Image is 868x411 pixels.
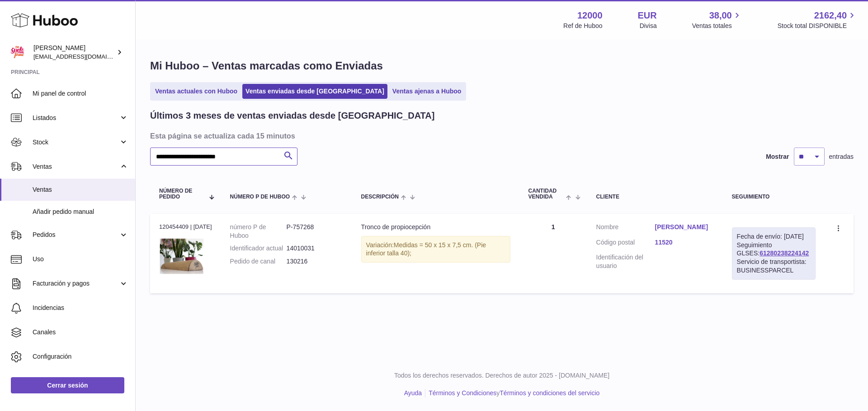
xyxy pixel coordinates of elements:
dd: 130216 [287,257,343,266]
span: Uso [33,255,128,263]
a: 61280238224142 [759,249,809,257]
a: Cerrar sesión [11,377,124,393]
dd: 14010031 [287,244,343,253]
dt: Código postal [596,238,655,249]
div: Variación: [361,236,510,263]
a: 11520 [655,238,714,247]
dt: número P de Huboo [230,223,287,240]
span: Ventas [33,162,119,171]
span: Pedidos [33,231,119,239]
span: Facturación y pagos [33,279,119,288]
span: Descripción [361,194,399,200]
li: y [425,389,599,397]
span: Stock [33,138,119,147]
div: Seguimiento [732,194,816,200]
span: Añadir pedido manual [33,208,128,216]
span: número P de Huboo [230,194,290,200]
a: Términos y Condiciones [429,389,496,397]
h3: Esta página se actualiza cada 15 minutos [150,131,851,141]
span: Configuración [33,352,128,361]
a: [PERSON_NAME] [655,223,714,231]
span: Número de pedido [159,188,204,200]
img: internalAdmin-12000@internal.huboo.com [11,46,24,59]
span: Canales [33,328,128,337]
span: Medidas = 50 x 15 x 7,5 cm. (Pie inferior talla 40); [366,241,486,257]
dd: P-757268 [287,223,343,240]
a: Ventas actuales con Huboo [152,84,241,99]
span: Ventas [33,185,128,194]
span: Incidencias [33,304,128,312]
dt: Identificación del usuario [596,253,655,270]
span: Listados [33,114,119,122]
span: entradas [829,152,854,161]
div: Seguimiento GLSES: [732,227,816,280]
strong: EUR [638,9,657,22]
a: 38,00 Ventas totales [692,9,742,30]
span: 2162,40 [814,9,847,22]
td: 1 [519,214,587,293]
dt: Identificador actual [230,244,287,253]
span: Stock total DISPONIBLE [778,22,857,30]
a: Ventas enviadas desde [GEOGRAPHIC_DATA] [242,84,387,99]
a: Ayuda [404,389,422,397]
span: Mi panel de control [33,89,128,98]
dt: Nombre [596,223,655,234]
span: Cantidad vendida [528,188,564,200]
div: Ref de Huboo [563,22,602,30]
a: Términos y condiciones del servicio [500,389,599,397]
p: Todos los derechos reservados. Derechos de autor 2025 - [DOMAIN_NAME] [143,371,861,380]
dt: Pedido de canal [230,257,287,266]
span: [EMAIL_ADDRESS][DOMAIN_NAME] [33,53,133,60]
span: 38,00 [709,9,732,22]
div: Divisa [640,22,657,30]
div: Servicio de transportista: BUSINESSPARCEL [737,258,811,275]
div: Cliente [596,194,714,200]
div: Fecha de envío: [DATE] [737,232,811,241]
img: tronco-propiocepcion-metodo-5p.jpg [159,234,204,279]
div: 120454409 | [DATE] [159,223,212,231]
span: Ventas totales [692,22,742,30]
h2: Últimos 3 meses de ventas enviadas desde [GEOGRAPHIC_DATA] [150,110,434,122]
div: [PERSON_NAME] [33,44,115,61]
strong: 12000 [577,9,603,22]
label: Mostrar [766,152,789,161]
div: Tronco de propiocepción [361,223,510,231]
a: 2162,40 Stock total DISPONIBLE [778,9,857,30]
a: Ventas ajenas a Huboo [389,84,465,99]
h1: Mi Huboo – Ventas marcadas como Enviadas [150,59,854,73]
